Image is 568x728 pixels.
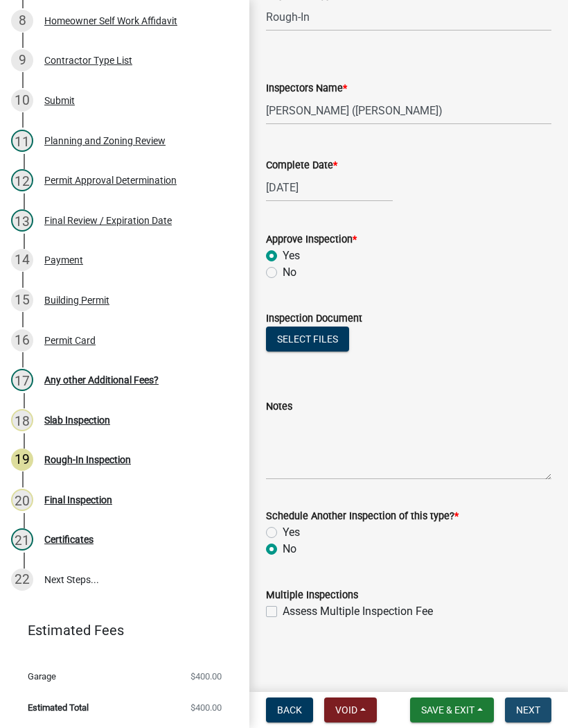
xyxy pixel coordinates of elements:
[505,697,551,722] button: Next
[44,136,166,146] div: Planning and Zoning Review
[335,704,357,716] span: Void
[190,672,222,681] span: $400.00
[283,264,296,281] label: No
[44,255,83,265] div: Payment
[11,329,33,352] div: 16
[410,697,494,722] button: Save & Exit
[44,216,172,225] div: Final Review / Expiration Date
[11,289,33,311] div: 15
[11,169,33,191] div: 12
[44,455,131,465] div: Rough-In Inspection
[11,10,33,32] div: 8
[283,603,433,620] label: Assess Multiple Inspection Fee
[11,209,33,232] div: 13
[11,130,33,152] div: 11
[266,327,349,352] button: Select files
[277,704,302,716] span: Back
[44,495,112,505] div: Final Inspection
[11,528,33,551] div: 21
[266,402,292,412] label: Notes
[11,616,227,644] a: Estimated Fees
[266,173,393,202] input: mm/dd/yyyy
[283,524,300,541] label: Yes
[266,697,313,722] button: Back
[266,161,337,171] label: Complete Date
[11,369,33,391] div: 17
[11,249,33,271] div: 14
[44,295,109,305] div: Building Permit
[266,591,358,600] label: Multiple Inspections
[516,704,540,716] span: Next
[11,49,33,71] div: 9
[28,703,89,712] span: Estimated Total
[266,314,362,324] label: Inspection Document
[44,336,96,345] div: Permit Card
[44,16,177,26] div: Homeowner Self Work Affidavit
[28,672,56,681] span: Garage
[266,84,347,94] label: Inspectors Name
[266,512,459,521] label: Schedule Another Inspection of this type?
[324,697,377,722] button: Void
[44,175,177,185] div: Permit Approval Determination
[421,704,474,716] span: Save & Exit
[283,541,296,557] label: No
[44,375,159,385] div: Any other Additional Fees?
[44,55,132,65] div: Contractor Type List
[44,535,94,544] div: Certificates
[11,449,33,471] div: 19
[11,569,33,591] div: 22
[11,489,33,511] div: 20
[283,248,300,264] label: Yes
[44,96,75,105] div: Submit
[190,703,222,712] span: $400.00
[11,409,33,431] div: 18
[266,235,357,245] label: Approve Inspection
[44,415,110,425] div: Slab Inspection
[11,89,33,112] div: 10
